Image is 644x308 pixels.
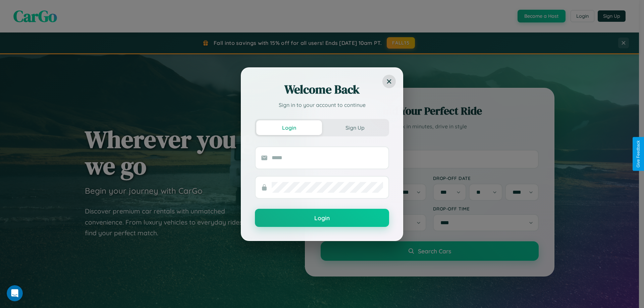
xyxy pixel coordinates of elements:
[255,209,389,227] button: Login
[636,140,641,168] div: Give Feedback
[322,120,388,135] button: Sign Up
[255,81,389,98] h2: Welcome Back
[255,101,389,109] p: Sign in to your account to continue
[256,120,322,135] button: Login
[7,285,23,301] iframe: Intercom live chat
